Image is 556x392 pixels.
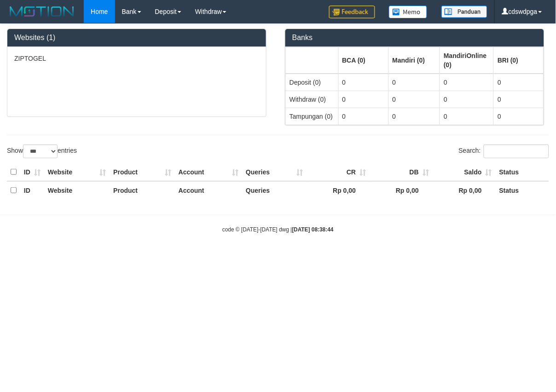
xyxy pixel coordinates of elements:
[307,181,370,199] th: Rp 0,00
[389,6,428,18] img: Button%20Memo.svg
[459,144,549,158] label: Search:
[440,47,494,74] th: Group: activate to sort column ascending
[286,108,339,125] td: Tampungan (0)
[494,74,544,91] td: 0
[388,47,440,74] th: Group: activate to sort column ascending
[292,226,334,233] strong: [DATE] 08:38:44
[286,74,339,91] td: Deposit (0)
[286,47,339,74] th: Group: activate to sort column ascending
[292,34,537,42] h3: Banks
[370,163,433,181] th: DB
[242,181,307,199] th: Queries
[338,91,388,108] td: 0
[175,181,242,199] th: Account
[433,163,496,181] th: Saldo
[7,144,77,158] label: Show entries
[496,181,549,199] th: Status
[23,144,58,158] select: Showentries
[388,108,440,125] td: 0
[329,6,375,18] img: Feedback.jpg
[14,34,259,42] h3: Websites (1)
[494,47,544,74] th: Group: activate to sort column ascending
[110,163,175,181] th: Product
[440,74,494,91] td: 0
[496,163,549,181] th: Status
[44,163,110,181] th: Website
[338,47,388,74] th: Group: activate to sort column ascending
[338,108,388,125] td: 0
[110,181,175,199] th: Product
[370,181,433,199] th: Rp 0,00
[441,6,487,18] img: panduan.png
[175,163,242,181] th: Account
[440,108,494,125] td: 0
[7,5,77,18] img: MOTION_logo.png
[338,74,388,91] td: 0
[484,144,549,158] input: Search:
[20,181,44,199] th: ID
[20,163,44,181] th: ID
[388,74,440,91] td: 0
[242,163,307,181] th: Queries
[14,54,259,63] p: ZIPTOGEL
[494,108,544,125] td: 0
[286,91,339,108] td: Withdraw (0)
[440,91,494,108] td: 0
[494,91,544,108] td: 0
[307,163,370,181] th: CR
[388,91,440,108] td: 0
[44,181,110,199] th: Website
[222,226,334,233] small: code © [DATE]-[DATE] dwg |
[433,181,496,199] th: Rp 0,00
